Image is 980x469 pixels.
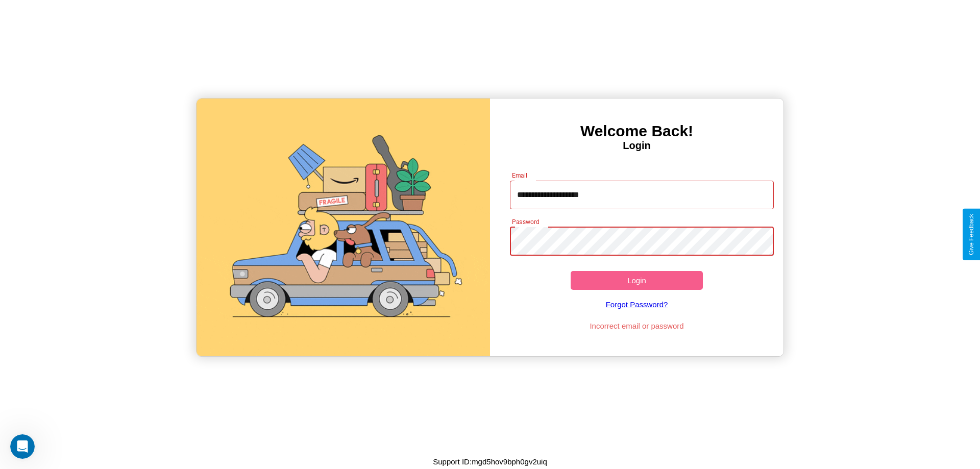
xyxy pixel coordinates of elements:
button: Login [571,271,703,290]
img: gif [197,98,490,356]
h3: Welcome Back! [490,122,783,140]
p: Incorrect email or password [505,319,769,333]
div: Give Feedback [968,214,975,255]
h4: Login [490,140,783,152]
a: Forgot Password? [505,290,769,319]
p: Support ID: mgd5hov9bph0gv2uiq [433,455,547,468]
label: Email [512,171,528,180]
label: Password [512,217,539,226]
iframe: Intercom live chat [10,434,35,459]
